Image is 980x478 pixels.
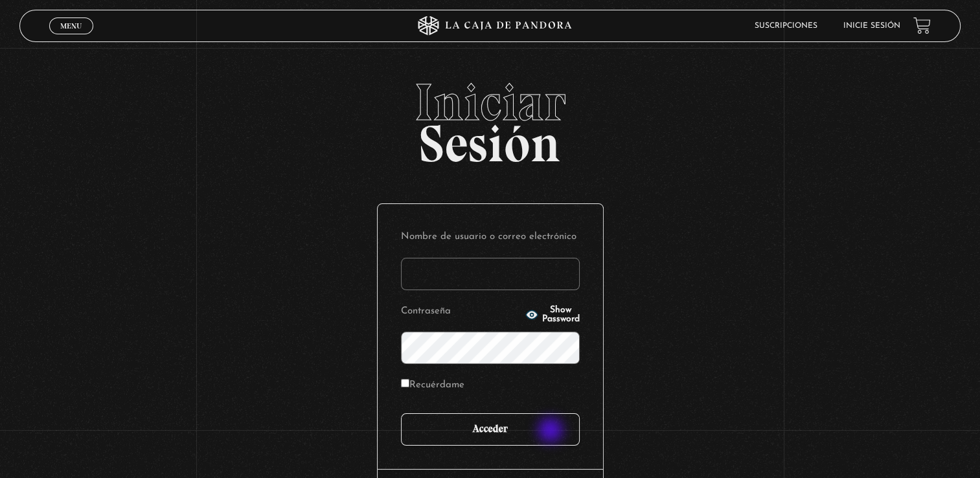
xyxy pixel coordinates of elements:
h2: Sesión [19,76,961,159]
span: Menu [60,22,82,30]
span: Iniciar [19,76,961,128]
label: Recuérdame [401,376,464,396]
label: Nombre de usuario o correo electrónico [401,227,580,247]
a: View your shopping cart [913,17,931,34]
label: Contraseña [401,302,521,322]
a: Inicie sesión [843,22,900,30]
input: Acceder [401,413,580,446]
button: Show Password [525,306,580,324]
span: Show Password [542,306,580,324]
a: Suscripciones [755,22,817,30]
input: Recuérdame [401,379,409,387]
span: Cerrar [56,33,86,42]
